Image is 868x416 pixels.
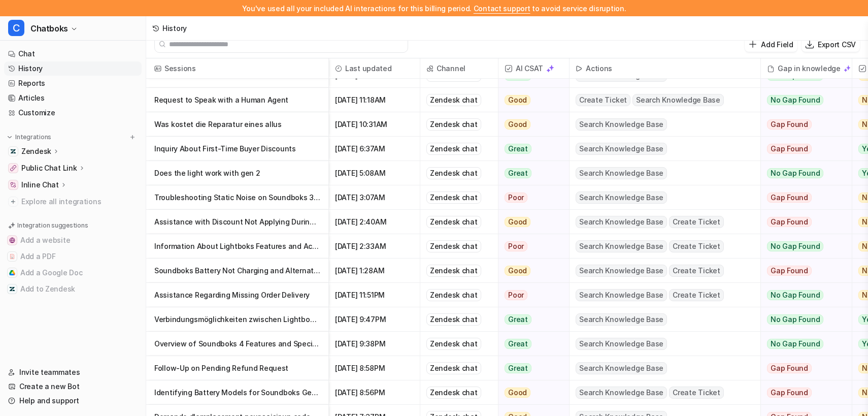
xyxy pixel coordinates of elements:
span: Search Knowledge Base [576,265,667,277]
span: Search Knowledge Base [576,289,667,301]
div: Zendesk chat [426,387,481,399]
img: Inline Chat [10,182,16,188]
a: Explore all integrations [4,195,142,209]
button: Integrations [4,132,54,142]
p: Was kostet die Reparatur eines allus [154,112,320,137]
p: Integrations [15,133,51,141]
span: Last updated [333,58,416,79]
button: Add Field [745,37,797,52]
button: Great [498,161,563,185]
span: [DATE] 11:51PM [333,283,416,307]
button: No Gap Found [761,234,844,259]
span: [DATE] 11:18AM [333,88,416,112]
span: Good [505,217,530,227]
div: Zendesk chat [426,94,481,106]
div: Zendesk chat [426,191,481,204]
a: Create a new Bot [4,379,142,394]
span: Channel [424,58,494,79]
span: Search Knowledge Base [576,313,667,326]
img: menu_add.svg [129,134,136,141]
span: Contact support [474,4,530,13]
div: Zendesk chat [426,313,481,326]
a: History [4,61,142,76]
p: Public Chat Link [21,163,77,173]
button: Gap Found [761,259,844,283]
p: Information About Lightboks Features and Accessories After Purchase [154,234,320,259]
p: Request to Speak with a Human Agent [154,88,320,112]
span: Create Ticket [669,240,724,252]
button: Poor [498,185,563,210]
button: Great [498,137,563,161]
button: Gap Found [761,185,844,210]
button: Good [498,380,563,405]
button: Good [498,259,563,283]
span: Search Knowledge Base [576,240,667,252]
span: [DATE] 9:47PM [333,307,416,332]
span: Great [505,314,531,325]
p: Soundboks Battery Not Charging and Alternative Charging Options [154,259,320,283]
span: Chatboks [30,21,68,36]
span: [DATE] 2:33AM [333,234,416,259]
span: Gap Found [767,193,812,203]
span: Sessions [150,58,324,79]
button: No Gap Found [761,332,844,356]
button: No Gap Found [761,283,844,307]
button: Gap Found [761,356,844,380]
span: Create Ticket [576,94,630,106]
p: Inline Chat [21,180,59,190]
span: Gap Found [767,363,812,373]
button: Export CSV [802,37,860,52]
span: No Gap Found [767,290,823,300]
span: Gap Found [767,144,812,154]
img: expand menu [6,134,13,141]
span: Search Knowledge Base [576,387,667,399]
span: Good [505,95,530,105]
span: Gap Found [767,266,812,276]
div: Zendesk chat [426,143,481,155]
span: Gap Found [767,217,812,227]
span: Search Knowledge Base [576,338,667,350]
span: Poor [505,193,527,203]
div: Zendesk chat [426,265,481,277]
span: Search Knowledge Base [576,118,667,131]
span: Create Ticket [669,289,724,301]
span: AI CSAT [503,58,565,79]
button: Add a PDFAdd a PDF [4,248,142,265]
a: Help and support [4,394,142,408]
span: Search Knowledge Base [576,362,667,374]
button: Add to ZendeskAdd to Zendesk [4,281,142,297]
div: Zendesk chat [426,118,481,131]
img: Add a PDF [9,253,15,260]
p: Zendesk [21,146,51,156]
p: Verbindungsmöglichkeiten zwischen Lightboks und Soundboks erklärt [154,307,320,332]
img: Zendesk [10,148,16,154]
button: Gap Found [761,112,844,137]
div: Zendesk chat [426,240,481,252]
span: Search Knowledge Base [632,94,724,106]
div: Zendesk chat [426,167,481,179]
img: Add a Google Doc [9,270,15,276]
h2: Actions [586,58,612,79]
span: Search Knowledge Base [576,191,667,204]
span: [DATE] 9:38PM [333,332,416,356]
a: Invite teammates [4,365,142,379]
span: No Gap Found [767,241,823,251]
p: Assistance with Discount Not Applying During Purchase [154,210,320,234]
span: Explore all integrations [21,194,138,210]
button: Poor [498,234,563,259]
span: No Gap Found [767,339,823,349]
span: [DATE] 10:31AM [333,112,416,137]
span: Create Ticket [669,265,724,277]
a: Articles [4,91,142,105]
button: No Gap Found [761,307,844,332]
span: [DATE] 6:37AM [333,137,416,161]
span: Great [505,363,531,373]
div: Zendesk chat [426,338,481,350]
span: Great [505,168,531,178]
div: Gap in knowledge [765,58,848,79]
p: Identifying Battery Models for Soundboks Gen 3 and 4 [154,380,320,405]
span: Great [505,144,531,154]
button: Gap Found [761,137,844,161]
p: Export CSV [818,39,856,50]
